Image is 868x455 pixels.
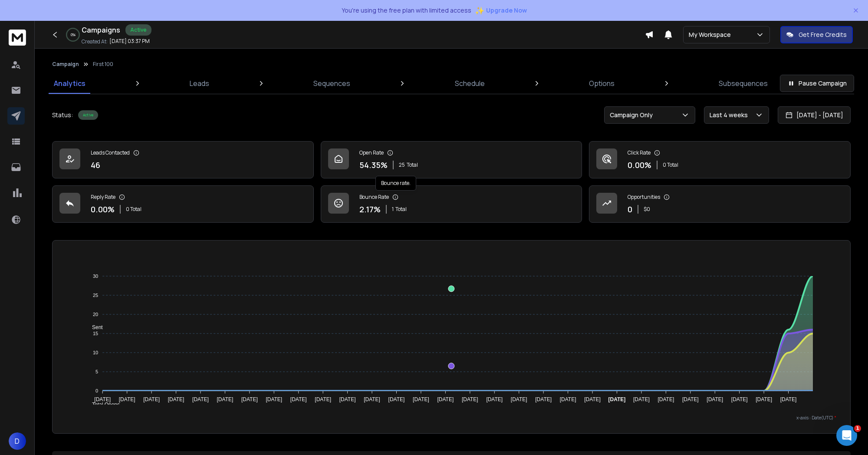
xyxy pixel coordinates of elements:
[608,396,626,402] tspan: [DATE]
[682,396,699,402] tspan: [DATE]
[644,206,650,213] p: $ 0
[475,4,484,16] span: ✨
[93,312,98,317] tspan: 20
[54,78,85,89] p: Analytics
[52,185,314,223] a: Reply Rate0.00%0 Total
[799,30,847,39] p: Get Free Credits
[560,396,576,402] tspan: [DATE]
[93,293,98,298] tspan: 25
[535,396,552,402] tspan: [DATE]
[95,369,98,374] tspan: 5
[450,73,490,94] a: Schedule
[778,106,851,124] button: [DATE] - [DATE]
[143,396,160,402] tspan: [DATE]
[719,78,768,89] p: Subsequences
[321,141,582,178] a: Open Rate54.35%25Total
[266,396,282,402] tspan: [DATE]
[584,396,601,402] tspan: [DATE]
[707,396,723,402] tspan: [DATE]
[93,274,98,279] tspan: 30
[9,432,26,450] button: D
[437,396,454,402] tspan: [DATE]
[475,2,527,19] button: ✨Upgrade Now
[95,388,98,393] tspan: 0
[381,180,411,187] p: Bounce rate.
[339,396,356,402] tspan: [DATE]
[125,24,151,36] div: Active
[313,78,350,89] p: Sequences
[91,203,115,215] p: 0.00 %
[780,396,797,402] tspan: [DATE]
[462,396,478,402] tspan: [DATE]
[109,38,150,45] p: [DATE] 03:37 PM
[126,206,141,213] p: 0 Total
[663,162,678,168] p: 0 Total
[119,396,135,402] tspan: [DATE]
[628,203,632,215] p: 0
[658,396,674,402] tspan: [DATE]
[359,159,388,171] p: 54.35 %
[610,111,656,119] p: Campaign Only
[589,141,851,178] a: Click Rate0.00%0 Total
[52,61,79,68] button: Campaign
[93,350,98,355] tspan: 10
[217,396,233,402] tspan: [DATE]
[628,149,651,156] p: Click Rate
[91,194,115,201] p: Reply Rate
[628,194,660,201] p: Opportunities
[308,73,355,94] a: Sequences
[342,6,471,15] p: You're using the free plan with limited access
[78,110,98,120] div: Active
[190,78,209,89] p: Leads
[184,73,214,94] a: Leads
[713,73,773,94] a: Subsequences
[455,78,485,89] p: Schedule
[192,396,209,402] tspan: [DATE]
[395,206,407,213] span: Total
[836,425,857,446] iframe: Intercom live chat
[315,396,331,402] tspan: [DATE]
[359,203,381,215] p: 2.17 %
[392,206,394,213] span: 1
[82,25,120,35] h1: Campaigns
[359,194,389,201] p: Bounce Rate
[589,78,615,89] p: Options
[168,396,184,402] tspan: [DATE]
[589,185,851,223] a: Opportunities0$0
[413,396,429,402] tspan: [DATE]
[628,159,651,171] p: 0.00 %
[91,159,100,171] p: 46
[52,111,73,119] p: Status:
[290,396,307,402] tspan: [DATE]
[710,111,751,119] p: Last 4 weeks
[364,396,380,402] tspan: [DATE]
[94,396,111,402] tspan: [DATE]
[756,396,772,402] tspan: [DATE]
[93,331,98,336] tspan: 15
[85,324,103,330] span: Sent
[633,396,650,402] tspan: [DATE]
[407,162,418,168] span: Total
[85,402,120,408] span: Total Opens
[91,149,130,156] p: Leads Contacted
[82,38,108,45] p: Created At:
[66,415,836,421] p: x-axis : Date(UTC)
[780,26,853,43] button: Get Free Credits
[854,425,861,432] span: 1
[71,32,76,37] p: 0 %
[49,73,91,94] a: Analytics
[359,149,384,156] p: Open Rate
[241,396,258,402] tspan: [DATE]
[780,75,854,92] button: Pause Campaign
[388,396,405,402] tspan: [DATE]
[511,396,527,402] tspan: [DATE]
[689,30,734,39] p: My Workspace
[399,162,405,168] span: 25
[321,185,582,223] a: Bounce Rate2.17%1Total
[486,396,503,402] tspan: [DATE]
[52,141,314,178] a: Leads Contacted46
[584,73,620,94] a: Options
[93,61,113,68] p: First 100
